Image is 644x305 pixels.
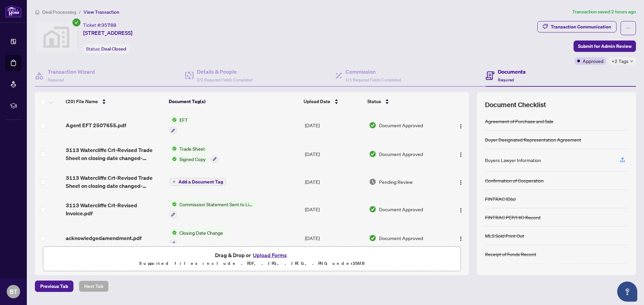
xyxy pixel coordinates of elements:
[551,21,611,32] div: Transaction Communication
[35,10,40,14] span: home
[458,180,464,185] img: Logo
[302,111,366,140] td: [DATE]
[302,224,366,252] td: [DATE]
[485,136,581,143] div: Buyer Designated Representation Agreement
[485,195,516,203] div: FINTRAC ID(s)
[455,120,466,131] button: Logo
[379,178,413,185] span: Pending Review
[345,68,401,76] h4: Commission
[578,41,632,52] span: Submit for Admin Review
[40,281,68,292] span: Previous Tab
[455,176,466,187] button: Logo
[172,180,176,183] span: plus
[455,233,466,243] button: Logo
[42,9,76,15] span: Deal Processing
[178,179,223,184] span: Add a Document Tag
[66,146,164,162] span: 3113 Watercliffe Crt-Revised Trade Sheet on closing date changed- [PERSON_NAME] to Review.pdf
[177,229,226,236] span: Closing Date Change
[169,155,177,163] img: Status Icon
[485,250,536,258] div: Receipt of Funds Record
[169,116,177,124] img: Status Icon
[47,259,457,268] p: Supported files include .PDF, .JPG, .JPEG, .PNG under 25 MB
[66,121,126,129] span: Agent EFT 2507655.pdf
[251,251,289,259] button: Upload Forms
[169,178,226,186] button: Add a Document Tag
[485,156,541,164] div: Buyers Lawyer Information
[626,26,631,30] span: ellipsis
[369,178,376,185] img: Document Status
[369,150,376,158] img: Document Status
[48,68,95,76] h4: Transaction Wizard
[345,77,401,82] span: 1/1 Required Fields Completed
[177,145,208,152] span: Trade Sheet
[169,229,226,247] button: Status IconClosing Date Change
[458,152,464,157] img: Logo
[498,77,514,82] span: Required
[177,155,208,163] span: Signed Copy
[458,124,464,129] img: Logo
[169,177,226,186] button: Add a Document Tag
[166,92,301,111] th: Document Tag(s)
[379,206,423,213] span: Document Approved
[66,98,98,105] span: (20) File Name
[369,234,376,242] img: Document Status
[66,174,164,190] span: 3113 Watercliffe Crt-Revised Trade Sheet on closing date changed- [PERSON_NAME] to Review.pdf
[304,98,330,105] span: Upload Date
[66,234,142,242] span: acknowledgedamendment.pdf
[10,287,17,296] span: BT
[79,281,109,292] button: Next Tab
[169,145,218,163] button: Status IconTrade SheetStatus IconSigned Copy
[537,21,616,32] button: Transaction Communication
[83,21,116,29] div: Ticket #:
[35,21,77,53] img: svg%3e
[572,8,636,16] article: Transaction saved 2 hours ago
[458,236,464,241] img: Logo
[498,68,526,76] h4: Documents
[35,281,73,292] button: Previous Tab
[197,68,253,76] h4: Details & People
[169,229,177,236] img: Status Icon
[485,100,546,109] span: Document Checklist
[611,57,629,65] span: +2 Tags
[379,234,423,242] span: Document Approved
[302,140,366,168] td: [DATE]
[48,77,64,82] span: Required
[169,116,191,134] button: Status IconEFT
[302,195,366,224] td: [DATE]
[84,9,119,15] span: View Transaction
[215,251,289,259] span: Drag & Drop or
[369,206,376,213] img: Document Status
[485,118,553,125] div: Agreement of Purchase and Sale
[79,8,81,16] li: /
[83,29,132,37] span: [STREET_ADDRESS]
[367,98,381,105] span: Status
[169,145,177,152] img: Status Icon
[63,92,166,111] th: (20) File Name
[169,201,177,208] img: Status Icon
[379,122,423,129] span: Document Approved
[369,122,376,129] img: Document Status
[458,208,464,213] img: Logo
[630,60,633,63] span: down
[455,149,466,159] button: Logo
[485,232,524,239] div: MLS Sold Print Out
[83,44,129,53] div: Status:
[365,92,444,111] th: Status
[5,5,21,17] img: logo
[617,282,637,302] button: Open asap
[169,201,256,219] button: Status IconCommission Statement Sent to Listing Brokerage
[302,168,366,195] td: [DATE]
[43,247,461,272] span: Drag & Drop orUpload FormsSupported files include .PDF, .JPG, .JPEG, .PNG under25MB
[72,18,80,26] span: check-circle
[101,46,126,52] span: Deal Closed
[379,150,423,158] span: Document Approved
[574,41,636,52] button: Submit for Admin Review
[301,92,365,111] th: Upload Date
[485,214,540,221] div: FINTRAC PEP/HIO Record
[583,57,603,65] span: Approved
[177,116,191,124] span: EFT
[455,204,466,215] button: Logo
[177,201,256,208] span: Commission Statement Sent to Listing Brokerage
[101,22,116,28] span: 35788
[197,77,253,82] span: 2/2 Required Fields Completed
